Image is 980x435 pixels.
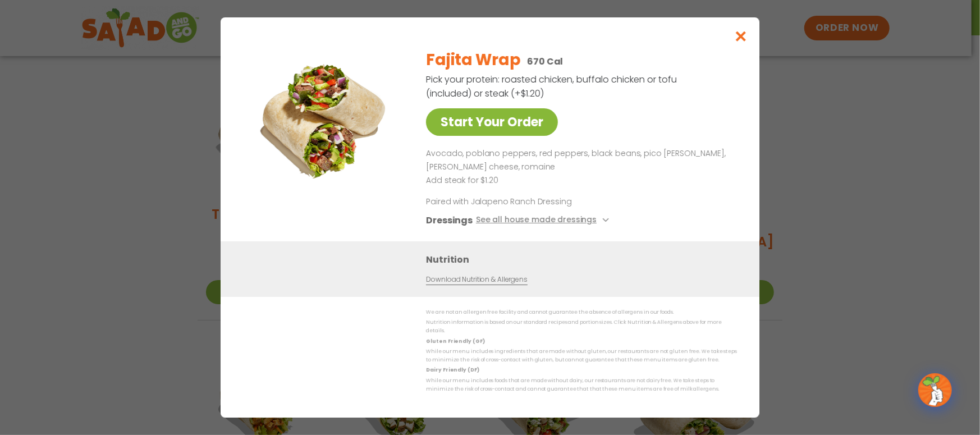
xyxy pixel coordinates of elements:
h2: Fajita Wrap [426,48,520,72]
p: Add steak for $1.20 [426,173,732,187]
h3: Nutrition [426,253,743,267]
h3: Dressings [426,213,473,227]
img: Featured product photo for Fajita Wrap [246,40,403,197]
a: Start Your Order [426,108,558,136]
button: Close modal [723,17,759,55]
button: See all house made dressings [476,213,612,227]
div: Page 1 [426,147,732,187]
p: Nutrition information is based on our standard recipes and portion sizes. Click Nutrition & Aller... [426,318,737,336]
p: Paired with Jalapeno Ranch Dressing [426,196,634,208]
p: 670 Cal [527,54,563,68]
p: We are not an allergen free facility and cannot guarantee the absence of allergens in our foods. [426,308,737,316]
p: While our menu includes ingredients that are made without gluten, our restaurants are not gluten ... [426,347,737,365]
strong: Dairy Friendly (DF) [426,367,479,373]
strong: Gluten Friendly (GF) [426,337,484,344]
a: Download Nutrition & Allergens [426,274,527,285]
img: wpChatIcon [919,374,951,406]
p: While our menu includes foods that are made without dairy, our restaurants are not dairy free. We... [426,377,737,394]
p: Pick your protein: roasted chicken, buffalo chicken or tofu (included) or steak (+$1.20) [426,72,679,100]
p: Avocado, poblano peppers, red peppers, black beans, pico [PERSON_NAME], [PERSON_NAME] cheese, rom... [426,147,732,174]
